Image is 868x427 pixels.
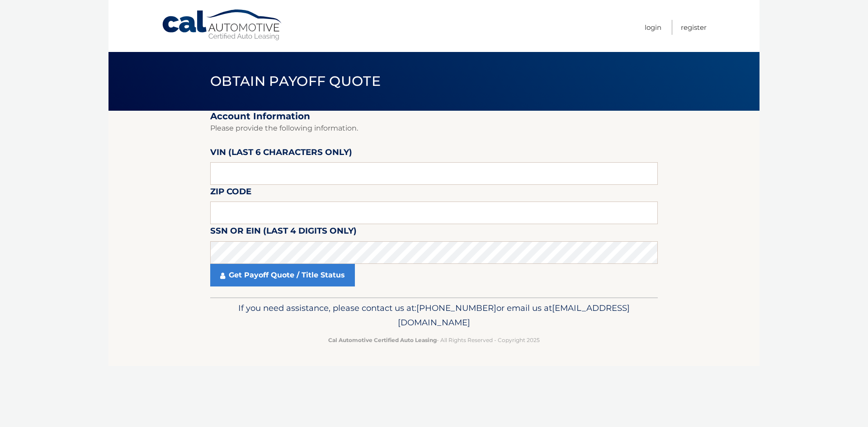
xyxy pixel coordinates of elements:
strong: Cal Automotive Certified Auto Leasing [328,337,437,343]
a: Get Payoff Quote / Title Status [210,264,355,286]
p: Please provide the following information. [210,122,658,135]
label: SSN or EIN (last 4 digits only) [210,224,357,241]
a: Login [645,20,661,35]
a: Register [681,20,707,35]
label: Zip Code [210,185,251,202]
span: Obtain Payoff Quote [210,73,381,89]
label: VIN (last 6 characters only) [210,145,352,162]
a: Cal Automotive [161,9,283,41]
h2: Account Information [210,111,658,122]
p: - All Rights Reserved - Copyright 2025 [216,335,652,345]
p: If you need assistance, please contact us at: or email us at [216,301,652,330]
span: [PHONE_NUMBER] [416,303,496,313]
